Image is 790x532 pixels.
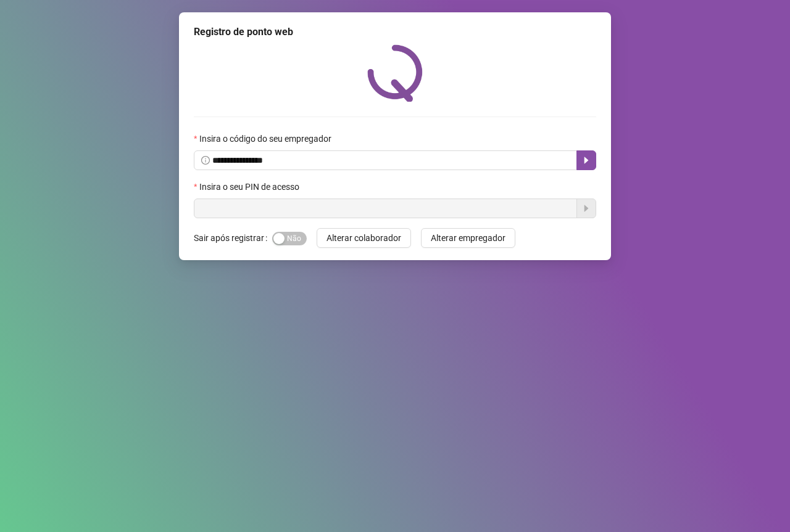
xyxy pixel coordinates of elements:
[201,156,210,165] span: info-circle
[194,180,307,194] label: Insira o seu PIN de acesso
[421,228,515,248] button: Alterar empregador
[194,228,272,248] label: Sair após registrar
[317,228,411,248] button: Alterar colaborador
[194,132,339,145] label: Insira o código do seu empregador
[581,155,591,165] span: caret-right
[367,44,423,102] img: QRPoint
[326,231,401,245] span: Alterar colaborador
[194,25,596,39] div: Registro de ponto web
[431,231,505,245] span: Alterar empregador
